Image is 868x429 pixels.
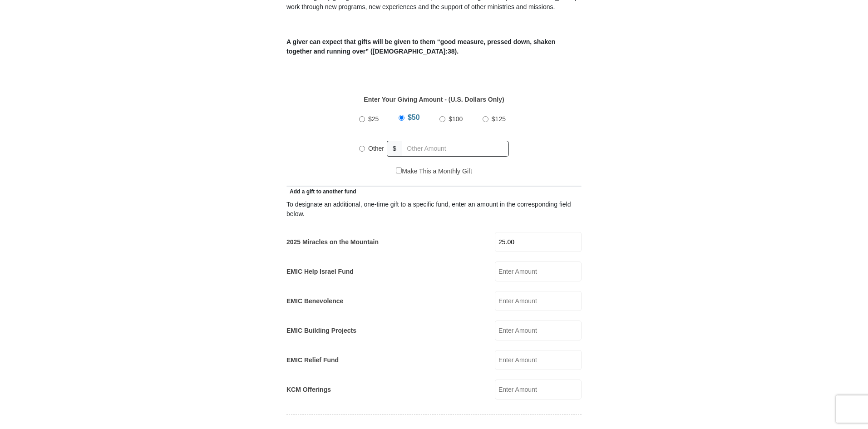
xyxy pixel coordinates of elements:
[495,291,582,311] input: Enter Amount
[286,385,331,394] label: KCM Offerings
[387,141,402,157] span: $
[286,200,582,219] div: To designate an additional, one-time gift to a specific fund, enter an amount in the correspondin...
[495,261,582,281] input: Enter Amount
[402,141,509,157] input: Other Amount
[495,380,582,399] input: Enter Amount
[368,115,379,123] span: $25
[286,296,343,306] label: EMIC Benevolence
[492,115,506,123] span: $125
[495,350,582,370] input: Enter Amount
[368,145,384,152] span: Other
[286,237,379,247] label: 2025 Miracles on the Mountain
[495,232,582,252] input: Enter Amount
[495,321,582,340] input: Enter Amount
[364,96,504,103] strong: Enter Your Giving Amount - (U.S. Dollars Only)
[286,326,356,335] label: EMIC Building Projects
[449,115,463,123] span: $100
[286,267,354,276] label: EMIC Help Israel Fund
[396,167,472,176] label: Make This a Monthly Gift
[286,188,356,195] span: Add a gift to another fund
[286,38,555,55] b: A giver can expect that gifts will be given to them “good measure, pressed down, shaken together ...
[408,113,420,121] span: $50
[396,168,402,173] input: Make This a Monthly Gift
[286,355,339,365] label: EMIC Relief Fund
